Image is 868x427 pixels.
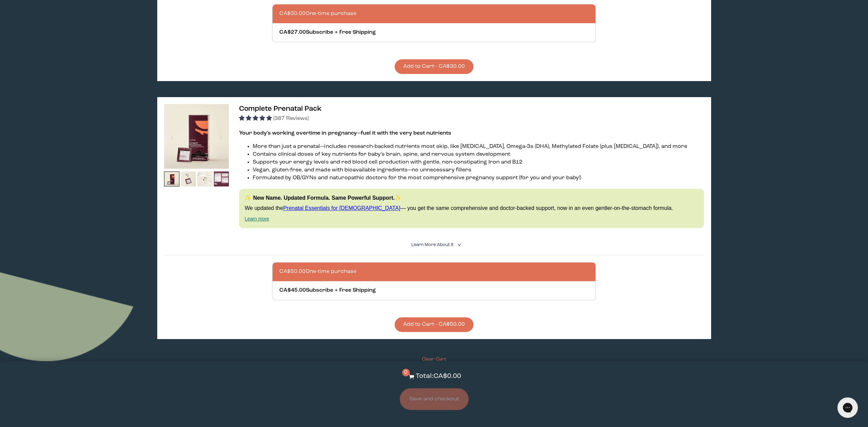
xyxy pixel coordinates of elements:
i: < [455,243,462,247]
span: 4.91 stars [239,116,273,121]
p: Total: CA$0.00 [416,371,461,381]
li: Supports your energy levels and red blood cell production with gentle, non-constipating Iron and B12 [253,158,704,166]
iframe: Gorgias live chat messenger [834,395,861,420]
img: thumbnail image [181,171,196,187]
a: Learn more [245,216,269,222]
span: Complete Prenatal Pack [239,105,322,112]
summary: Learn More About it < [411,242,457,248]
button: Add to Cart - CA$50.00 [395,317,473,332]
img: thumbnail image [164,104,229,169]
button: Add to Cart - CA$30.00 [395,59,473,74]
li: More than just a prenatal—includes research-backed nutrients most skip, like [MEDICAL_DATA], Omeg... [253,143,704,151]
strong: ✨ New Name. Updated Formula. Same Powerful Support.✨ [245,195,401,201]
li: Vegan, gluten-free, and made with bioavailable ingredients—no unnecessary fillers [253,166,704,174]
li: Formulated by OB/GYNs and naturopathic doctors for the most comprehensive pregnancy support (for ... [253,174,704,182]
span: 0 [402,369,410,376]
img: thumbnail image [214,171,229,187]
span: (387 Reviews) [273,116,309,121]
img: thumbnail image [164,171,179,187]
img: thumbnail image [197,171,212,187]
p: We updated the — you get the same comprehensive and doctor-backed support, now in an even gentler... [245,204,698,212]
button: Save and checkout [400,388,469,410]
span: Learn More About it [411,243,454,247]
button: Clear Cart [422,356,446,365]
li: Contains clinical doses of key nutrients for baby’s brain, spine, and nervous system development [253,151,704,158]
a: Prenatal Essentials for [DEMOGRAPHIC_DATA] [283,205,400,211]
strong: Your body’s working overtime in pregnancy—fuel it with the very best nutrients [239,131,451,136]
